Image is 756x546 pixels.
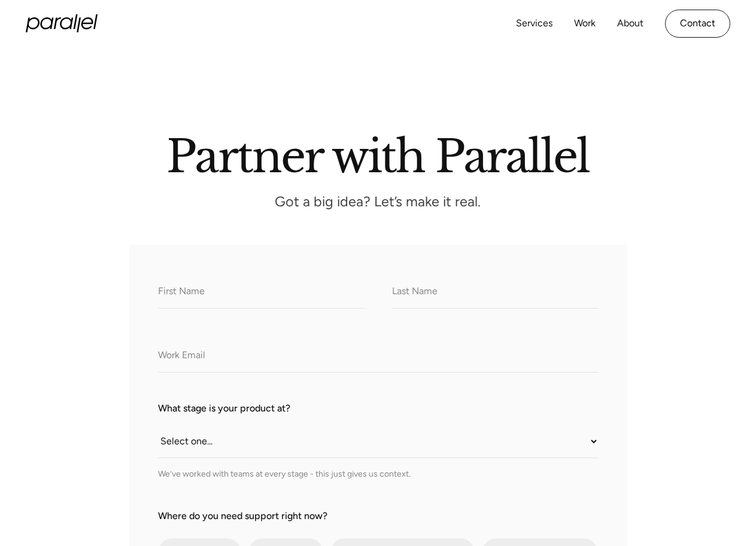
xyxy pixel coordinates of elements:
[158,276,365,309] input: First Name
[574,15,596,32] a: Work
[198,197,557,207] p: Got a big idea? Let’s make it real.
[158,401,599,416] label: What stage is your product at?
[617,15,643,32] a: About
[392,276,599,309] input: Last Name
[516,15,552,32] a: Services
[26,14,98,32] a: home
[665,10,730,38] a: Contact
[158,509,599,523] label: Where do you need support right now?
[60,136,695,173] h2: Partner with Parallel
[158,468,599,480] div: We’ve worked with teams at every stage - this just gives us context.
[158,340,599,373] input: Work Email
